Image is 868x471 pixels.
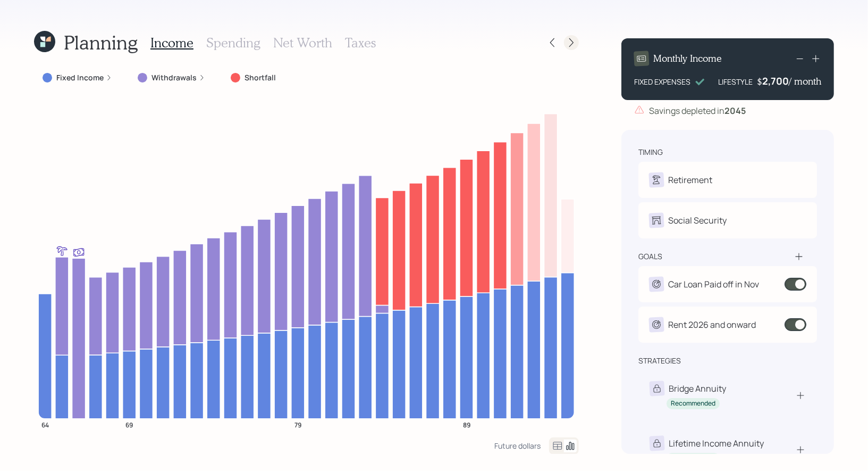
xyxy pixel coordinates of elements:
label: Fixed Income [56,72,104,83]
div: Retirement [668,173,712,186]
h3: Income [150,35,193,51]
h1: Planning [64,31,138,54]
div: Car Loan Paid off in Nov [668,278,759,291]
div: Lifetime Income Annuity [669,437,764,450]
h3: Spending [206,35,260,51]
tspan: 89 [463,420,470,429]
div: Recommended [671,454,715,463]
h3: Net Worth [273,35,332,51]
label: Shortfall [245,72,276,83]
div: Savings depleted in [649,104,746,117]
label: Withdrawals [151,72,197,83]
tspan: 69 [125,420,133,429]
h4: Monthly Income [653,53,722,64]
div: strategies [638,356,681,366]
div: 2,700 [762,75,789,87]
tspan: 64 [41,420,49,429]
h4: $ [757,76,762,87]
div: Social Security [668,214,727,227]
div: Recommended [671,399,715,408]
div: FIXED EXPENSES [634,76,690,87]
div: LIFESTYLE [718,76,753,87]
div: goals [638,251,662,262]
b: 2045 [724,105,746,117]
div: timing [638,147,663,158]
div: Rent 2026 and onward [668,318,756,331]
tspan: 79 [294,420,301,429]
h3: Taxes [345,35,376,51]
div: Future dollars [494,441,541,451]
h4: / month [789,76,821,87]
div: Bridge Annuity [669,382,726,395]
